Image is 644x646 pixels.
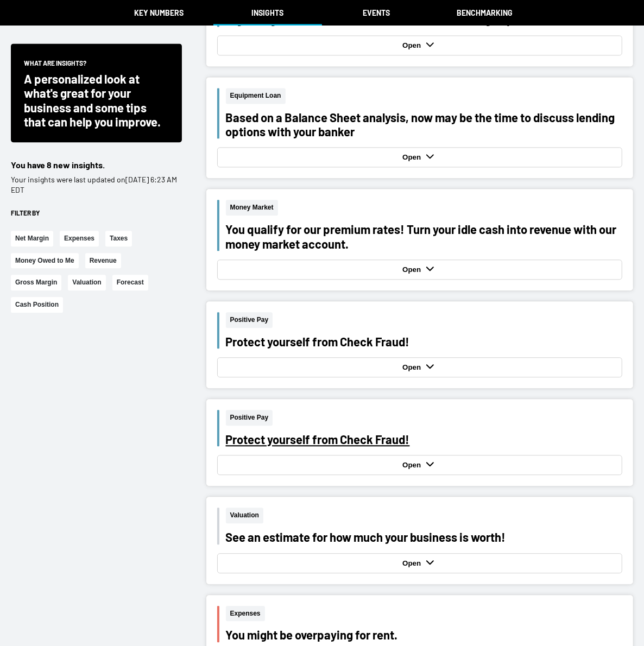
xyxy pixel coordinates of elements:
[11,231,53,246] button: Net Margin
[11,253,79,269] button: Money Owed to Me
[226,110,622,139] div: Based on a Balance Sheet analysis, now may be the time to discuss lending options with your banker
[60,231,99,246] button: Expenses
[206,301,633,388] button: Positive PayProtect yourself from Check Fraud!Open
[402,265,424,274] strong: Open
[206,497,633,584] button: ValuationSee an estimate for how much your business is worth!Open
[226,432,622,446] div: Protect yourself from Check Fraud!
[24,72,169,129] div: A personalized look at what's great for your business and some tips that can help you improve.
[24,59,86,72] span: What are insights?
[68,275,105,290] button: Valuation
[112,275,148,290] button: Forecast
[402,153,424,161] strong: Open
[226,628,622,642] div: You might be overpaying for rent.
[226,606,265,622] span: Expenses
[226,88,286,104] span: Equipment Loan
[226,334,622,349] div: Protect yourself from Check Fraud!
[226,222,622,251] div: You qualify for our premium rates! Turn your idle cash into revenue with our money market account.
[11,160,105,170] span: You have 8 new insights.
[226,410,273,426] span: Positive Pay
[226,312,273,328] span: Positive Pay
[11,174,182,195] p: Your insights were last updated on [DATE] 6:23 AM EDT
[11,275,61,290] button: Gross Margin
[206,399,633,486] button: Positive PayProtect yourself from Check Fraud!Open
[226,530,622,544] div: See an estimate for how much your business is worth!
[206,77,633,179] button: Equipment LoanBased on a Balance Sheet analysis, now may be the time to discuss lending options w...
[402,461,424,469] strong: Open
[11,297,63,313] button: Cash Position
[402,363,424,371] strong: Open
[226,200,278,216] span: Money Market
[11,208,182,218] div: Filter by
[402,41,424,49] strong: Open
[105,231,132,246] button: Taxes
[226,508,263,523] span: Valuation
[206,189,633,290] button: Money MarketYou qualify for our premium rates! Turn your idle cash into revenue with our money ma...
[402,559,424,567] strong: Open
[85,253,121,269] button: Revenue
